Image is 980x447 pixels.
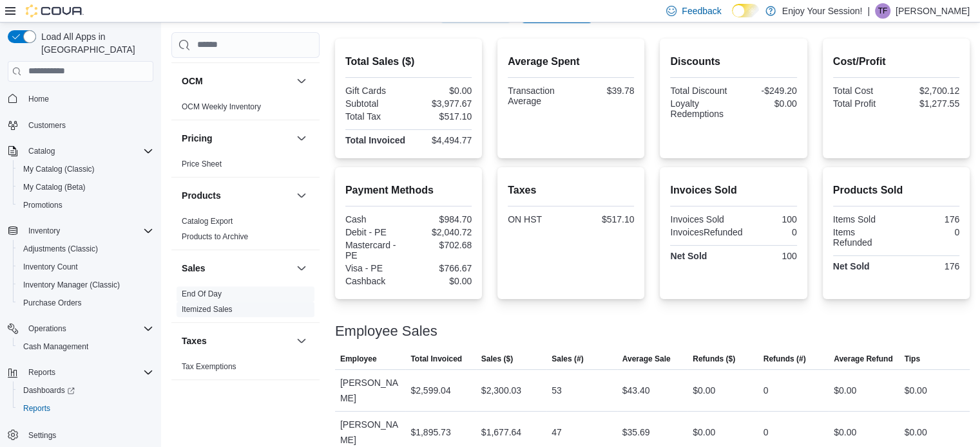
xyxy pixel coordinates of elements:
[23,428,61,443] a: Settings
[23,321,72,336] button: Operations
[345,98,406,109] div: Subtotal
[552,383,562,398] div: 53
[18,339,93,354] a: Cash Management
[732,17,733,18] span: Dark Mode
[28,226,60,236] span: Inventory
[904,354,919,364] span: Tips
[670,214,731,224] div: Invoices Sold
[23,262,78,272] span: Inventory Count
[345,111,406,122] div: Total Tax
[3,425,159,444] button: Settings
[896,3,970,19] p: [PERSON_NAME]
[411,263,472,273] div: $766.67
[670,227,742,237] div: InvoicesRefunded
[682,5,721,17] span: Feedback
[18,295,87,311] a: Purchase Orders
[904,383,927,398] div: $0.00
[693,354,735,364] span: Refunds ($)
[294,188,309,203] button: Products
[573,86,634,96] div: $39.78
[878,3,888,19] span: TF
[18,179,91,195] a: My Catalog (Beta)
[899,98,959,109] div: $1,277.55
[748,227,797,237] div: 0
[182,75,203,87] h3: OCM
[13,196,159,214] button: Promotions
[28,146,55,156] span: Catalog
[182,132,291,145] button: Pricing
[834,424,856,440] div: $0.00
[28,120,66,131] span: Customers
[182,334,291,347] button: Taxes
[26,5,84,17] img: Cova
[833,183,959,198] h2: Products Sold
[899,86,959,96] div: $2,700.12
[410,354,462,364] span: Total Invoiced
[182,75,291,87] button: OCM
[182,289,222,299] span: End Of Day
[411,98,472,109] div: $3,977.67
[18,383,80,398] a: Dashboards
[182,232,248,241] a: Products to Archive
[18,161,153,177] span: My Catalog (Classic)
[18,161,100,177] a: My Catalog (Classic)
[182,189,221,202] h3: Products
[833,261,870,271] strong: Net Sold
[736,214,797,224] div: 100
[18,241,153,257] span: Adjustments (Classic)
[171,156,320,177] div: Pricing
[182,160,222,169] a: Price Sheet
[182,305,233,314] a: Itemized Sales
[182,217,233,226] a: Catalog Export
[875,3,890,19] div: Toni Fournier
[23,91,153,107] span: Home
[23,403,50,414] span: Reports
[670,251,707,261] strong: Net Sold
[23,321,153,336] span: Operations
[3,363,159,381] button: Reports
[3,320,159,338] button: Operations
[410,424,450,440] div: $1,895.73
[23,182,86,192] span: My Catalog (Beta)
[736,98,797,109] div: $0.00
[23,365,153,380] span: Reports
[182,232,248,242] span: Products to Archive
[670,86,731,96] div: Total Discount
[345,54,472,69] h2: Total Sales ($)
[18,179,153,195] span: My Catalog (Beta)
[904,424,927,440] div: $0.00
[411,135,472,145] div: $4,494.77
[867,3,870,19] p: |
[182,216,233,226] span: Catalog Export
[410,383,450,398] div: $2,599.04
[23,143,60,159] button: Catalog
[23,223,153,239] span: Inventory
[13,338,159,356] button: Cash Management
[13,399,159,417] button: Reports
[345,214,406,224] div: Cash
[28,324,66,334] span: Operations
[182,132,212,145] h3: Pricing
[411,240,472,250] div: $702.68
[833,98,894,109] div: Total Profit
[411,111,472,122] div: $517.10
[28,430,56,441] span: Settings
[23,117,153,133] span: Customers
[670,183,796,198] h2: Invoices Sold
[782,3,863,19] p: Enjoy Your Session!
[13,276,159,294] button: Inventory Manager (Classic)
[294,260,309,276] button: Sales
[23,342,88,352] span: Cash Management
[345,240,406,260] div: Mastercard - PE
[23,280,120,290] span: Inventory Manager (Classic)
[508,54,634,69] h2: Average Spent
[18,277,125,293] a: Inventory Manager (Classic)
[833,214,894,224] div: Items Sold
[18,295,153,311] span: Purchase Orders
[345,263,406,273] div: Visa - PE
[508,183,634,198] h2: Taxes
[182,362,236,371] a: Tax Exemptions
[899,227,959,237] div: 0
[340,354,377,364] span: Employee
[345,183,472,198] h2: Payment Methods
